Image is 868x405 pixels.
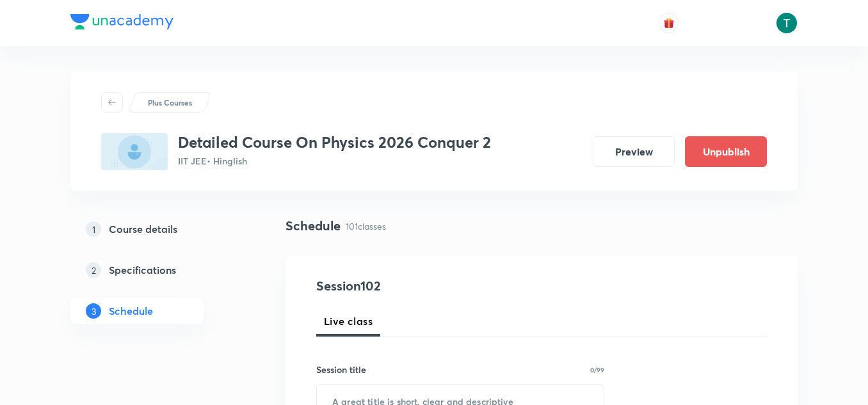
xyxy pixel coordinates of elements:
[593,136,675,167] button: Preview
[101,133,168,170] img: C4CC12E6-8B59-4E5D-81DF-8E6FA7C9DD2C_plus.png
[70,14,173,29] img: Company Logo
[86,221,101,237] p: 1
[663,17,675,29] img: avatar
[316,363,366,376] h6: Session title
[776,12,798,34] img: Tajvendra Singh
[178,133,491,152] h3: Detailed Course On Physics 2026 Conquer 2
[86,262,101,278] p: 2
[70,257,245,283] a: 2Specifications
[70,14,173,33] a: Company Logo
[109,262,176,278] h5: Specifications
[109,221,177,237] h5: Course details
[109,303,153,319] h5: Schedule
[285,216,341,235] h4: Schedule
[178,154,491,168] p: IIT JEE • Hinglish
[685,136,767,167] button: Unpublish
[148,97,192,108] p: Plus Courses
[324,314,373,329] span: Live class
[590,367,604,373] p: 0/99
[346,219,386,233] p: 101 classes
[86,303,101,319] p: 3
[70,216,245,242] a: 1Course details
[316,276,550,296] h4: Session 102
[659,13,679,33] button: avatar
